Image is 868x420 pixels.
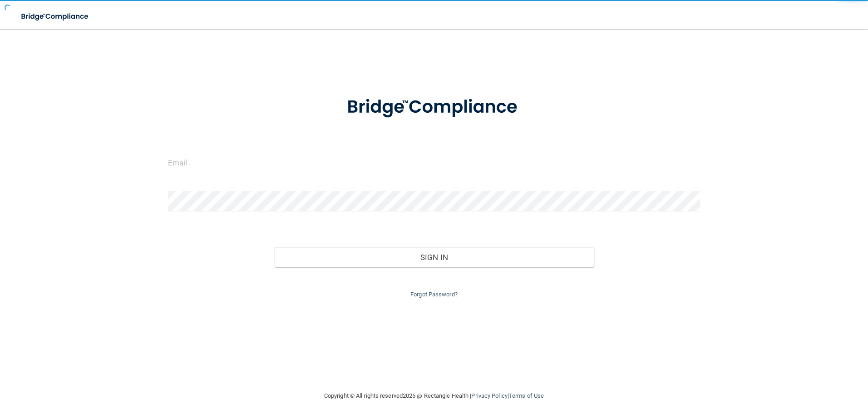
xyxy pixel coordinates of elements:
button: Sign In [274,247,594,267]
div: Copyright © All rights reserved 2025 @ Rectangle Health | | [268,381,600,410]
a: Privacy Policy [471,392,507,399]
img: bridge_compliance_login_screen.278c3ca4.svg [328,84,540,131]
a: Terms of Use [509,392,544,399]
a: Forgot Password? [410,291,458,298]
input: Email [168,153,700,173]
img: bridge_compliance_login_screen.278c3ca4.svg [14,7,97,26]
